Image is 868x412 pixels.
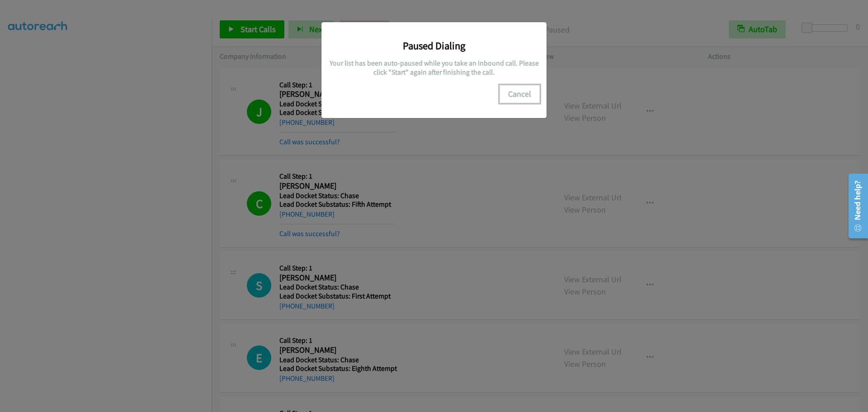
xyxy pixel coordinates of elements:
[500,85,540,103] button: Cancel
[328,39,540,52] h3: Paused Dialing
[328,59,540,76] h5: Your list has been auto-paused while you take an inbound call. Please click "Start" again after f...
[842,170,868,242] iframe: Resource Center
